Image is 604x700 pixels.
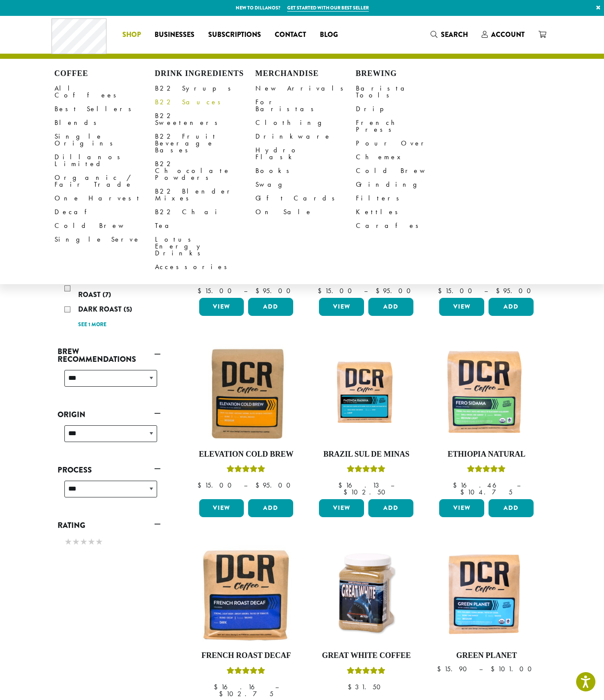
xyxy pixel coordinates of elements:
bdi: 102.75 [219,689,273,698]
a: Elevation Cold BrewRated 5.00 out of 5 [197,344,296,496]
h4: Great White Coffee [317,651,416,661]
a: Single Origins [55,130,155,150]
a: Process [58,463,161,477]
img: Great-White-Coffee.png [317,545,416,644]
a: Hydro Flask [255,143,356,164]
div: Rating [58,533,161,552]
h4: Brazil Sul De Minas [317,450,416,459]
a: View [439,499,484,517]
span: Dark Roast [78,304,124,314]
a: Drinkware [255,130,356,143]
div: Rated 5.00 out of 5 [347,464,385,477]
bdi: 15.90 [437,664,471,673]
a: View [199,298,244,316]
a: Rating [58,518,161,533]
a: Best Sellers [55,102,155,116]
button: Add [489,298,534,316]
a: Origin [58,407,161,422]
span: – [479,664,483,673]
a: Barista Tools [356,82,456,102]
span: Contact [275,30,306,40]
a: French Roast DecafRated 5.00 out of 5 [197,545,296,697]
a: Clothing [255,116,356,130]
a: Decaf [55,205,155,219]
a: Shop [115,28,148,42]
span: ★ [64,536,72,548]
bdi: 15.00 [197,481,236,490]
a: Pour Over [356,136,456,150]
a: Grinding [356,178,456,191]
span: Search [441,30,468,39]
span: (5) [124,304,132,314]
h4: Elevation Cold Brew [197,450,296,459]
bdi: 16.16 [214,682,267,691]
a: Cold Brew [55,219,155,233]
a: New Arrivals [255,82,356,95]
span: $ [214,682,221,691]
bdi: 31.50 [348,682,385,691]
h4: Green Planet [437,651,536,661]
span: $ [460,488,467,497]
img: Fazenda-Rainha_12oz_Mockup.jpg [317,357,416,430]
a: B22 Chai [155,205,255,219]
a: Ethiopia NaturalRated 5.00 out of 5 [437,344,536,496]
span: $ [343,488,351,497]
span: $ [491,664,498,673]
span: $ [219,689,226,698]
a: Gift Cards [255,191,356,205]
span: $ [255,286,263,295]
span: Businesses [155,30,194,40]
a: Tea [155,219,255,233]
span: ★ [88,536,95,548]
a: B22 Chocolate Powders [155,157,255,185]
span: – [244,286,247,295]
span: $ [348,682,355,691]
span: $ [438,286,445,295]
span: – [517,481,520,490]
span: Blog [320,30,338,40]
a: On Sale [255,205,356,219]
a: Brew Recommendations [58,344,161,367]
a: French Press [356,116,456,136]
h4: Drink Ingredients [155,69,255,79]
a: B22 Fruit Beverage Bases [155,130,255,157]
a: View [319,499,364,517]
a: Great White CoffeeRated 5.00 out of 5 $31.50 [317,545,416,697]
div: Rated 5.00 out of 5 [227,464,265,477]
a: Cold Brew [356,164,456,178]
a: Blends [55,116,155,130]
a: Carafes [356,219,456,233]
a: All Coffees [55,82,155,102]
a: Drip [356,102,456,116]
a: B22 Sweeteners [155,109,255,130]
a: Swag [255,178,356,191]
a: Books [255,164,356,178]
span: ★ [72,536,80,548]
span: ★ [95,536,103,548]
a: Dillanos Limited [55,150,155,171]
span: Medium-Dark Roast [78,277,128,300]
h4: Brewing [356,69,456,79]
span: $ [197,481,205,490]
bdi: 95.00 [496,286,535,295]
span: (7) [103,290,111,300]
img: Elevation-Cold-Brew-300x300.jpg [197,344,295,443]
span: $ [338,481,346,490]
bdi: 16.46 [453,481,509,490]
a: Lotus Energy Drinks [155,233,255,260]
bdi: 104.75 [460,488,513,497]
img: DCR-Green-Planet-Coffee-Bag-300x300.png [437,545,536,644]
button: Add [368,298,413,316]
a: One Harvest [55,191,155,205]
h4: Coffee [55,69,155,79]
span: – [364,286,367,295]
span: ★ [80,536,88,548]
div: Origin [58,422,161,452]
span: $ [376,286,383,295]
span: Subscriptions [208,30,261,40]
bdi: 95.00 [255,481,294,490]
img: DCR-Fero-Sidama-Coffee-Bag-2019-300x300.png [437,344,536,443]
button: Add [368,499,413,517]
span: $ [496,286,503,295]
span: Shop [122,30,141,40]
